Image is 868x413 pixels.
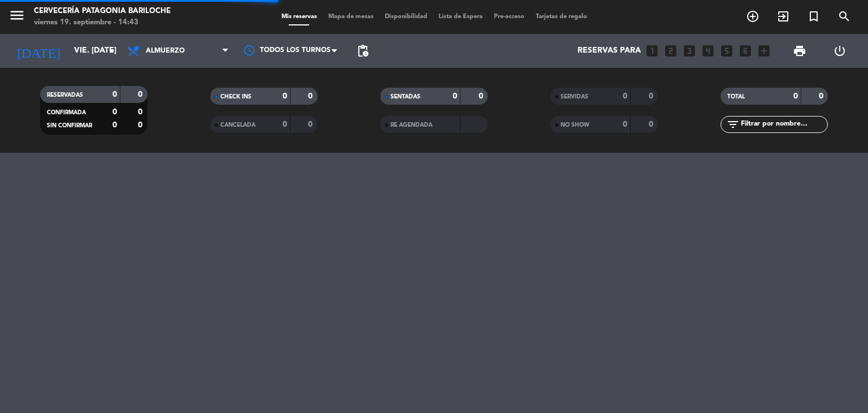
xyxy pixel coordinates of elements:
i: looks_two [663,44,678,58]
strong: 0 [819,92,826,100]
i: arrow_drop_down [105,44,119,58]
div: viernes 19. septiembre - 14:43 [34,17,171,28]
div: Cervecería Patagonia Bariloche [34,6,171,17]
span: SERVIDAS [561,94,588,100]
i: looks_4 [701,44,715,58]
strong: 0 [283,92,287,100]
i: menu [8,7,25,24]
i: power_settings_new [833,44,847,58]
strong: 0 [623,121,627,128]
span: Lista de Espera [433,14,488,20]
i: filter_list [726,118,740,131]
span: Disponibilidad [379,14,433,20]
span: Reservas para [578,46,641,55]
i: looks_5 [719,44,734,58]
span: SENTADAS [390,94,420,100]
i: [DATE] [8,38,68,63]
strong: 0 [308,92,315,100]
span: RESERVADAS [47,92,83,98]
span: CANCELADA [220,122,255,128]
strong: 0 [649,121,656,128]
span: pending_actions [356,44,370,58]
strong: 0 [308,121,315,128]
i: turned_in_not [807,10,821,23]
strong: 0 [112,91,117,98]
button: menu [8,7,25,28]
i: looks_3 [682,44,697,58]
strong: 0 [479,92,485,100]
strong: 0 [649,92,656,100]
div: LOG OUT [819,34,860,68]
span: RE AGENDADA [390,122,432,128]
span: TOTAL [727,94,745,100]
input: Filtrar por nombre... [740,118,827,131]
span: Tarjetas de regalo [530,14,593,20]
span: NO SHOW [561,122,589,128]
span: CHECK INS [220,94,251,100]
span: SIN CONFIRMAR [47,123,92,128]
strong: 0 [138,121,145,129]
i: looks_6 [738,44,753,58]
strong: 0 [112,121,117,129]
span: Almuerzo [146,47,185,55]
strong: 0 [623,92,627,100]
span: print [793,44,806,58]
span: Pre-acceso [488,14,530,20]
i: exit_to_app [776,10,790,23]
span: Mapa de mesas [323,14,379,20]
strong: 0 [138,91,145,98]
i: looks_one [645,44,659,58]
strong: 0 [112,108,117,116]
strong: 0 [453,92,457,100]
strong: 0 [283,121,287,128]
i: add_box [757,44,771,58]
i: add_circle_outline [746,10,759,23]
strong: 0 [138,108,145,116]
span: Mis reservas [276,14,323,20]
strong: 0 [793,92,798,100]
i: search [837,10,851,23]
span: CONFIRMADA [47,110,86,115]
